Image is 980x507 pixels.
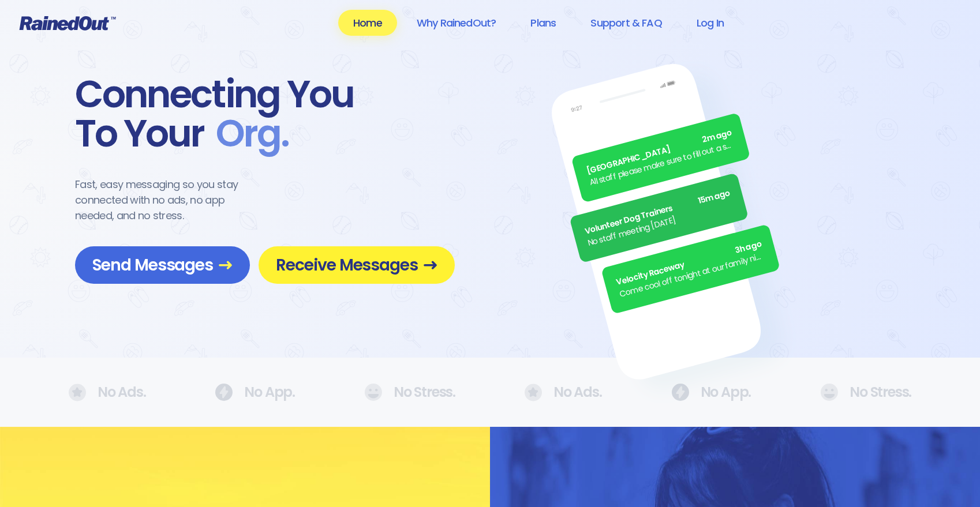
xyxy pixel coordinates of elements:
[682,10,739,36] a: Log In
[338,10,397,36] a: Home
[619,250,767,301] div: Come cool off tonight at our family night BBQ/cruise. All you can eat food and drinks included! O...
[259,246,455,284] a: Receive Messages
[701,127,734,147] span: 2m ago
[92,255,233,275] span: Send Messages
[589,138,737,189] div: All staff please make sure to fill out a separate timesheet for the all staff meetings.
[587,198,735,249] div: No staff meeting [DATE]
[671,384,751,401] div: No App.
[671,384,689,401] img: No Ads.
[525,384,602,401] div: No Ads.
[697,187,732,207] span: 15m ago
[75,246,250,284] a: Send Messages
[402,10,511,36] a: Why RainedOut?
[525,384,542,401] img: No Ads.
[69,384,146,401] div: No Ads.
[820,384,838,401] img: No Ads.
[615,238,764,289] div: Velocity Raceway
[364,384,455,401] div: No Stress.
[734,238,764,257] span: 3h ago
[215,384,295,401] div: No App.
[575,10,676,36] a: Support & FAQ
[276,255,437,275] span: Receive Messages
[583,187,732,238] div: Volunteer Dog Trainers
[75,75,455,153] div: Connecting You To Your
[585,127,734,178] div: [GEOGRAPHIC_DATA]
[75,176,260,223] div: Fast, easy messaging so you stay connected with no ads, no app needed, and no stress.
[515,10,571,36] a: Plans
[364,384,382,401] img: No Ads.
[215,384,233,401] img: No Ads.
[820,384,911,401] div: No Stress.
[204,114,289,153] span: Org .
[69,384,86,401] img: No Ads.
